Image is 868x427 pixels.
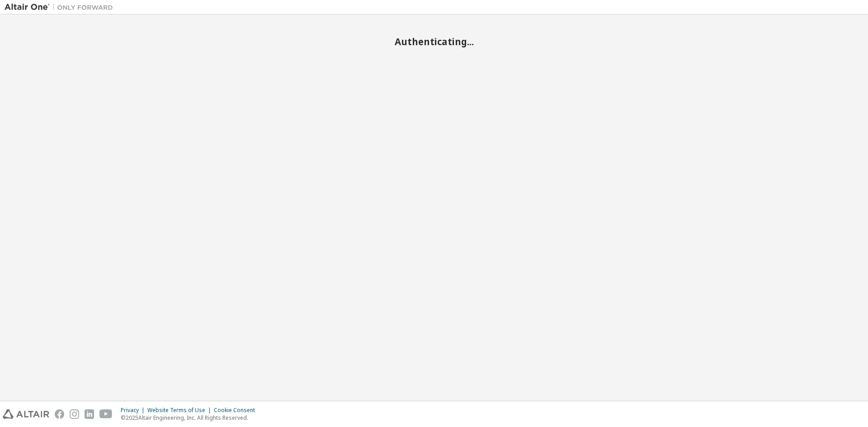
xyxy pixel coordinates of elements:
[5,3,118,12] img: Altair One
[3,409,49,419] img: altair_logo.svg
[147,407,214,414] div: Website Terms of Use
[70,409,79,419] img: instagram.svg
[121,407,147,414] div: Privacy
[214,407,260,414] div: Cookie Consent
[99,409,113,419] img: youtube.svg
[121,414,260,422] p: © 2025 Altair Engineering, Inc. All Rights Reserved.
[5,36,863,47] h2: Authenticating...
[85,409,94,419] img: linkedin.svg
[55,409,64,419] img: facebook.svg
